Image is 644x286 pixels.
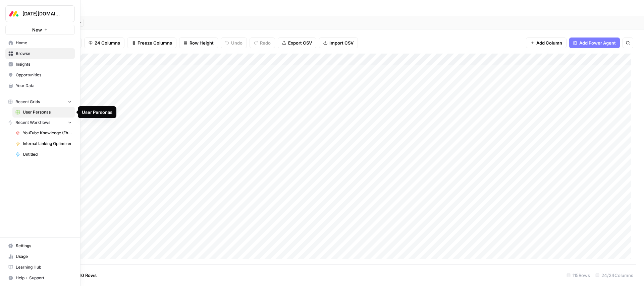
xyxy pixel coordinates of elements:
[5,59,75,70] a: Insights
[84,38,124,48] button: 24 Columns
[5,5,75,22] button: Workspace: Monday.com
[221,38,247,48] button: Undo
[16,275,72,281] span: Help + Support
[23,141,72,147] span: Internal Linking Optimizer
[579,40,616,46] span: Add Power Agent
[564,270,593,281] div: 115 Rows
[536,40,562,46] span: Add Column
[5,262,75,273] a: Learning Hub
[16,72,72,78] span: Opportunities
[127,38,176,48] button: Freeze Columns
[12,138,75,149] a: Internal Linking Optimizer
[5,48,75,59] a: Browse
[526,38,567,48] button: Add Column
[95,40,120,46] span: 24 Columns
[23,151,72,157] span: Untitled
[16,254,72,260] span: Usage
[179,38,218,48] button: Row Height
[16,40,72,46] span: Home
[5,70,75,80] a: Opportunities
[32,26,42,33] span: New
[329,40,354,46] span: Import CSV
[70,272,97,279] span: Add 10 Rows
[23,130,72,136] span: YouTube Knowledge (Ehud)
[250,38,275,48] button: Redo
[5,118,75,128] button: Recent Workflows
[16,264,72,270] span: Learning Hub
[5,25,75,35] button: New
[16,61,72,67] span: Insights
[319,38,358,48] button: Import CSV
[12,107,75,118] a: User Personas
[12,128,75,138] a: YouTube Knowledge (Ehud)
[5,240,75,251] a: Settings
[138,40,172,46] span: Freeze Columns
[15,120,50,126] span: Recent Workflows
[8,8,20,20] img: Monday.com Logo
[15,99,40,105] span: Recent Grids
[5,273,75,283] button: Help + Support
[12,149,75,160] a: Untitled
[288,40,312,46] span: Export CSV
[190,40,214,46] span: Row Height
[22,10,63,17] span: [DATE][DOMAIN_NAME]
[16,243,72,249] span: Settings
[5,97,75,107] button: Recent Grids
[5,80,75,91] a: Your Data
[593,270,636,281] div: 24/24 Columns
[16,51,72,57] span: Browse
[278,38,316,48] button: Export CSV
[569,38,620,48] button: Add Power Agent
[5,251,75,262] a: Usage
[82,109,112,116] div: User Personas
[16,83,72,89] span: Your Data
[5,38,75,48] a: Home
[23,109,72,115] span: User Personas
[231,40,243,46] span: Undo
[260,40,271,46] span: Redo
